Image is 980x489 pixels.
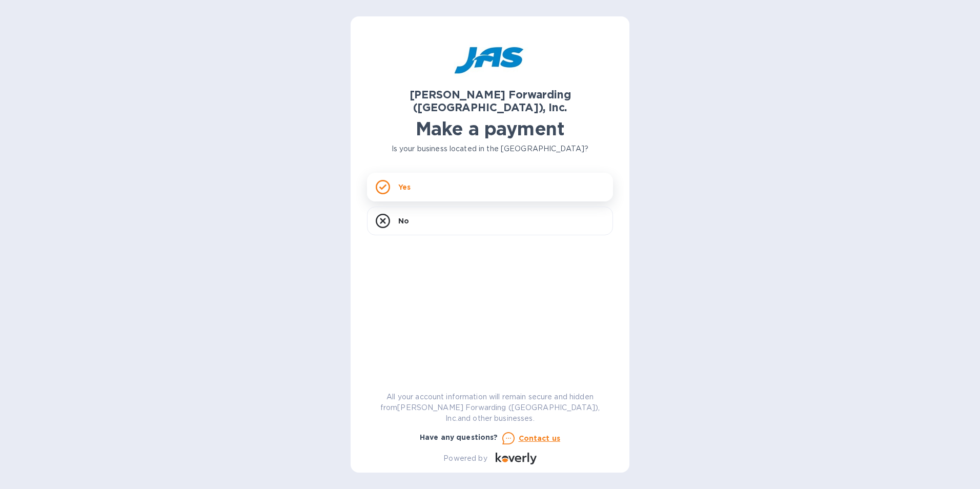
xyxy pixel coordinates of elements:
[443,453,487,464] p: Powered by
[367,144,613,154] p: Is your business located in the [GEOGRAPHIC_DATA]?
[410,88,571,114] b: [PERSON_NAME] Forwarding ([GEOGRAPHIC_DATA]), Inc.
[398,182,411,192] p: Yes
[367,118,613,139] h1: Make a payment
[420,433,498,441] b: Have any questions?
[367,392,613,424] p: All your account information will remain secure and hidden from [PERSON_NAME] Forwarding ([GEOGRA...
[519,434,561,442] u: Contact us
[398,216,409,226] p: No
